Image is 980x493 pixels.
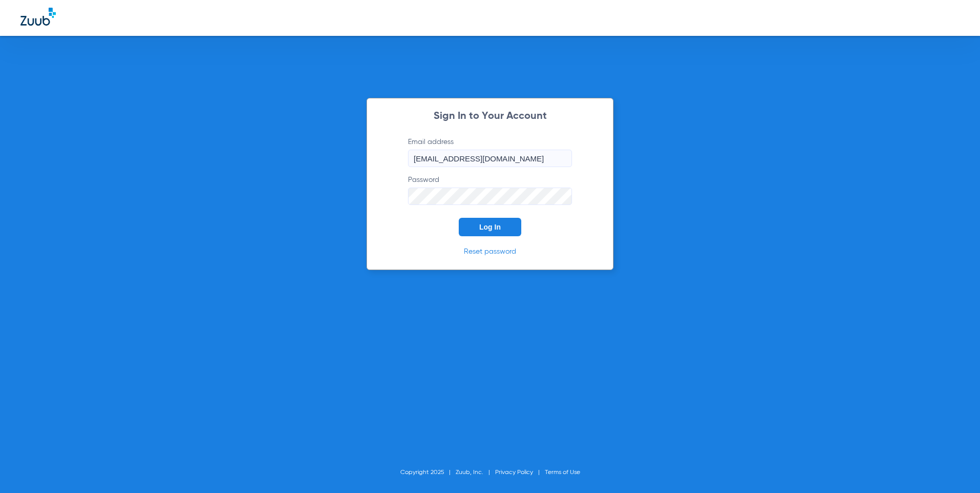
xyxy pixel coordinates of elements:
[400,467,456,478] li: Copyright 2025
[929,444,980,493] iframe: Chat Widget
[408,137,572,167] label: Email address
[479,223,501,231] span: Log In
[408,175,572,205] label: Password
[393,111,587,121] h2: Sign In to Your Account
[495,469,533,476] a: Privacy Policy
[408,150,572,167] input: Email address
[408,188,572,205] input: Password
[545,469,580,476] a: Terms of Use
[21,8,56,26] img: Zuub Logo
[456,467,495,478] li: Zuub, Inc.
[464,248,516,255] a: Reset password
[459,218,521,236] button: Log In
